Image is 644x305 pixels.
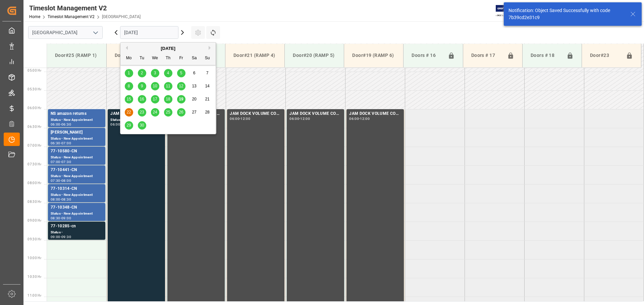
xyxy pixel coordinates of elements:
span: 9 [141,84,143,88]
div: Choose Saturday, September 27th, 2025 [190,108,199,117]
span: 07:00 Hr [28,144,41,147]
div: Door#19 (RAMP 6) [350,49,398,62]
span: 29 [126,123,131,128]
div: Choose Friday, September 26th, 2025 [177,108,185,117]
a: Home [29,14,40,19]
div: Choose Monday, September 29th, 2025 [125,121,133,130]
div: Notification: Object Saved Successfully with code 7b39cd2e31c9 [508,7,624,21]
span: 23 [140,110,144,115]
span: 12 [179,84,183,88]
div: Choose Thursday, September 18th, 2025 [164,95,172,103]
img: Exertis%20JAM%20-%20Email%20Logo.jpg_1722504956.jpg [496,5,519,17]
div: Sa [190,54,199,63]
div: Mo [125,54,133,63]
div: Choose Friday, September 5th, 2025 [177,69,185,77]
div: Choose Tuesday, September 16th, 2025 [138,95,146,103]
span: 5 [180,71,182,75]
div: Choose Tuesday, September 23rd, 2025 [138,108,146,117]
div: 09:30 [61,235,71,238]
div: Choose Thursday, September 25th, 2025 [164,108,172,117]
div: - [60,142,61,145]
div: - [60,198,61,201]
div: Choose Tuesday, September 30th, 2025 [138,121,146,130]
span: 10:30 Hr [28,275,41,279]
div: 08:00 [61,179,71,182]
input: Type to search/select [28,26,103,39]
div: Choose Friday, September 12th, 2025 [177,82,185,90]
span: 30 [140,123,144,128]
div: Door#24 (RAMP 2) [112,49,160,62]
span: 17 [153,97,157,101]
div: 06:00 [110,123,120,126]
div: Status - New Appointment [51,155,103,160]
span: 07:30 Hr [28,162,41,166]
span: 2 [141,71,143,75]
div: Choose Saturday, September 13th, 2025 [190,82,199,90]
div: 12:00 [360,117,370,120]
div: 06:00 [230,117,239,120]
div: Choose Monday, September 1st, 2025 [125,69,133,77]
div: 12:00 [300,117,310,120]
div: Choose Wednesday, September 24th, 2025 [151,108,159,117]
div: Choose Monday, September 22nd, 2025 [125,108,133,117]
div: [PERSON_NAME] [51,129,103,136]
div: Doors # 16 [409,49,445,62]
div: JAM DOCK VOLUME CONTROL [289,110,341,117]
button: Previous Month [124,46,128,50]
span: 21 [205,97,209,101]
div: Choose Sunday, September 14th, 2025 [203,82,212,90]
div: Choose Sunday, September 21st, 2025 [203,95,212,103]
span: 10:00 Hr [28,256,41,260]
div: 77-10441-CN [51,167,103,173]
div: Doors # 17 [469,49,504,62]
div: Status - New Appointment [51,192,103,198]
span: 13 [192,84,196,88]
div: 77-10314-CN [51,185,103,192]
div: 77-10285-cn [51,223,103,230]
div: - [299,117,300,120]
div: Timeslot Management V2 [29,3,141,13]
div: Choose Thursday, September 11th, 2025 [164,82,172,90]
span: 14 [205,84,209,88]
span: 11 [166,84,170,88]
div: [DATE] [120,45,216,52]
div: - [60,217,61,220]
div: 06:00 [51,123,60,126]
span: 09:00 Hr [28,219,41,222]
button: Next Month [209,46,213,50]
div: Choose Wednesday, September 17th, 2025 [151,95,159,103]
span: 8 [128,84,130,88]
div: Status - [51,230,103,235]
div: Th [164,54,172,63]
span: 19 [179,97,183,101]
div: - [60,235,61,238]
div: 06:30 [51,142,60,145]
span: 28 [205,110,209,115]
div: 07:00 [61,142,71,145]
div: Choose Tuesday, September 2nd, 2025 [138,69,146,77]
span: 09:30 Hr [28,237,41,241]
span: 4 [167,71,169,75]
div: Choose Friday, September 19th, 2025 [177,95,185,103]
span: 1 [128,71,130,75]
span: 08:30 Hr [28,200,41,204]
div: 08:00 [51,198,60,201]
div: Status - New Appointment [51,117,103,123]
div: Choose Monday, September 8th, 2025 [125,82,133,90]
div: 09:00 [61,217,71,220]
div: 09:00 [51,235,60,238]
span: 7 [206,71,209,75]
div: Door#21 (RAMP 4) [231,49,279,62]
div: Choose Thursday, September 4th, 2025 [164,69,172,77]
span: 11:00 Hr [28,294,41,297]
div: Su [203,54,212,63]
span: 25 [166,110,170,115]
div: - [60,160,61,163]
div: Status - [110,117,162,123]
div: Choose Sunday, September 7th, 2025 [203,69,212,77]
div: JAM DOCK VOLUME CONTROL [349,110,401,117]
div: 07:00 [51,160,60,163]
div: Choose Monday, September 15th, 2025 [125,95,133,103]
div: Choose Saturday, September 6th, 2025 [190,69,199,77]
div: JAM CONTAINER RESERVED [110,110,162,117]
